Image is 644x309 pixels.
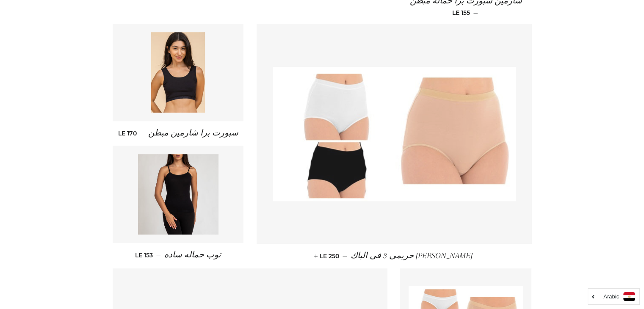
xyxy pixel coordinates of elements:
span: توب حماله ساده [164,250,221,259]
span: LE 153 [135,251,153,259]
span: — [140,130,144,137]
a: سبورت برا شارمين مبطن — LE 170 [113,121,244,145]
a: Arabic [592,292,635,301]
a: [PERSON_NAME] حريمى 3 فى الباك — LE 250 [257,244,532,268]
span: سبورت برا شارمين مبطن [148,128,238,138]
a: توب حماله ساده — LE 153 [113,243,244,267]
span: — [156,251,161,259]
span: LE 170 [118,130,136,137]
span: LE 250 [316,252,339,260]
span: [PERSON_NAME] حريمى 3 فى الباك [351,251,473,260]
span: — [343,252,347,260]
i: Arabic [603,294,619,299]
span: — [473,9,478,17]
span: LE 155 [452,9,470,17]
